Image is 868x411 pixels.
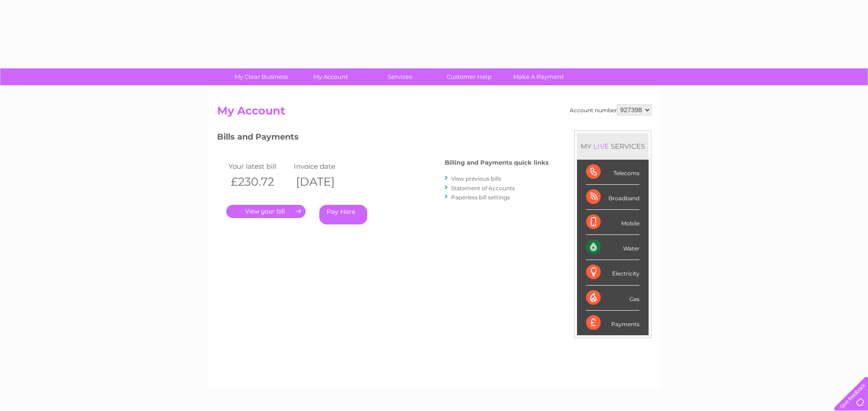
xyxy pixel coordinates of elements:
div: Water [586,235,639,260]
h2: My Account [217,104,651,122]
div: MY SERVICES [577,133,649,159]
div: Electricity [586,260,639,285]
div: Account number [570,104,651,115]
a: Make A Payment [501,68,576,85]
div: LIVE [592,142,611,151]
th: £230.72 [226,172,292,191]
a: Pay Here [319,205,367,224]
td: Invoice date [291,160,357,172]
div: Gas [586,286,639,311]
a: Paperless bill settings [451,194,510,201]
a: Customer Help [431,68,507,85]
a: Services [362,68,437,85]
a: Statement of Accounts [451,185,515,192]
div: Mobile [586,210,639,235]
div: Payments [586,311,639,335]
a: . [226,205,306,218]
div: Broadband [586,185,639,210]
a: My Clear Business [223,68,299,85]
td: Your latest bill [226,160,292,172]
a: View previous bills [451,175,501,182]
a: My Account [293,68,368,85]
div: Telecoms [586,160,639,185]
th: [DATE] [291,172,357,191]
h4: Billing and Payments quick links [445,159,549,166]
h3: Bills and Payments [217,130,549,146]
